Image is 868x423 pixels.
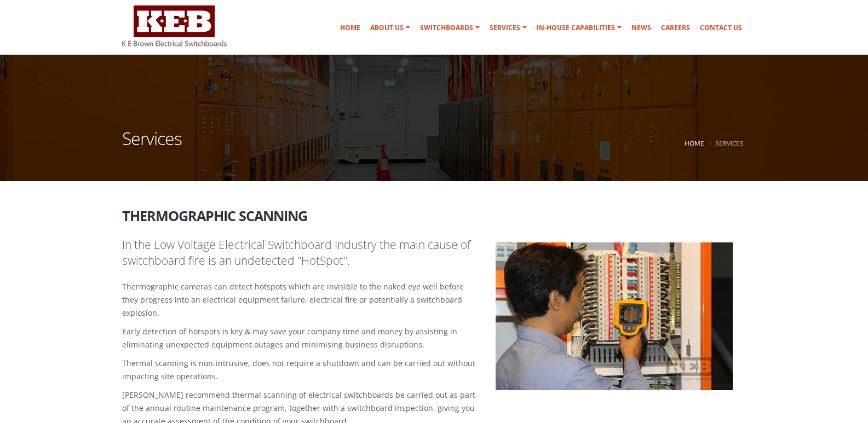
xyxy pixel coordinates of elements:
[685,138,704,147] a: Home
[416,17,484,39] a: Switchboards
[122,130,182,161] h1: Services
[366,17,415,39] a: About Us
[122,280,480,320] p: Thermographic cameras can detect hotspots which are invisible to the naked eye well before they p...
[122,325,480,351] p: Early detection of hotspots is key & may save your company time and money by assisting in elimina...
[485,17,531,39] a: Services
[695,17,746,39] a: Contact Us
[336,17,365,39] a: Home
[532,17,626,39] a: In-house Capabilities
[627,17,656,39] a: News
[122,357,480,383] p: Thermal scanning is non-intrusive, does not require a shutdown and can be carried out without imp...
[706,136,744,150] li: Services
[122,237,480,269] p: In the Low Voltage Electrical Switchboard Industry the main cause of switchboard fire is an undet...
[657,17,694,39] a: Careers
[122,200,746,223] h2: Thermographic Scanning
[122,5,227,47] img: K E Brown Electrical Switchboards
